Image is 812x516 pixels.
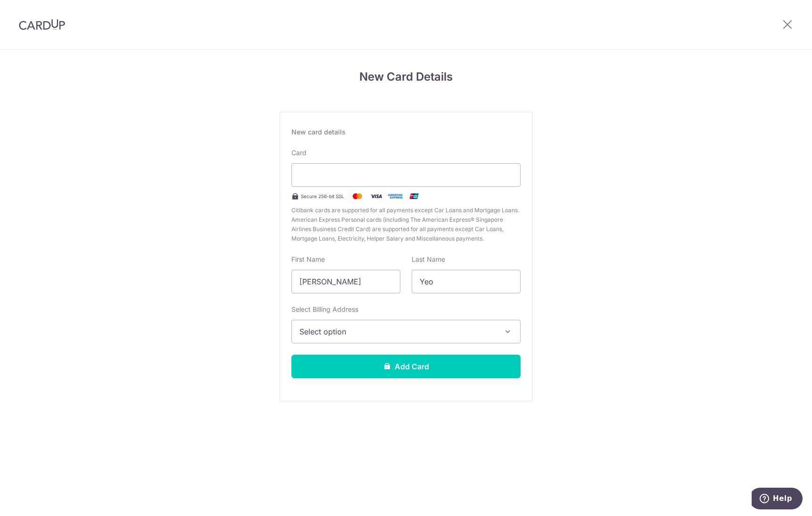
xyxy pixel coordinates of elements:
h4: New Card Details [280,68,532,85]
span: Secure 256-bit SSL [301,192,344,200]
button: Select option [291,320,521,343]
div: New card details [291,127,521,137]
label: Select Billing Address [291,305,358,314]
input: Cardholder Last Name [412,270,521,293]
input: Cardholder First Name [291,270,400,293]
span: Select option [299,326,496,337]
img: Visa [367,191,386,202]
label: Card [291,148,307,158]
label: First Name [291,255,325,264]
img: .alt.amex [386,191,405,202]
button: Add Card [291,355,521,378]
img: Mastercard [348,191,367,202]
iframe: Secure card payment input frame [299,169,513,181]
img: .alt.unionpay [405,191,423,202]
img: CardUp [19,19,65,30]
label: Last Name [412,255,445,264]
span: Citibank cards are supported for all payments except Car Loans and Mortgage Loans. American Expre... [291,206,521,243]
iframe: Opens a widget where you can find more information [752,488,803,511]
